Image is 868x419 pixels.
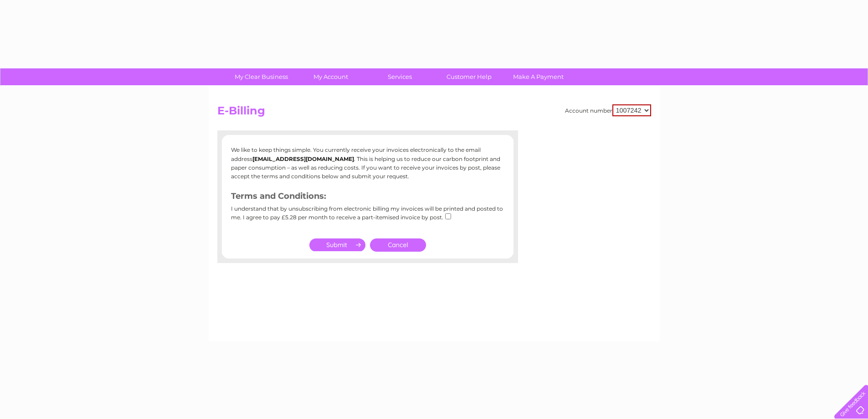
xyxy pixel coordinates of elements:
[309,238,365,251] input: Submit
[252,155,354,162] b: [EMAIL_ADDRESS][DOMAIN_NAME]
[362,68,437,85] a: Services
[224,68,299,85] a: My Clear Business
[431,68,507,85] a: Customer Help
[293,68,368,85] a: My Account
[231,145,504,181] p: We like to keep things simple. You currently receive your invoices electronically to the email ad...
[565,104,651,116] div: Account number
[501,68,576,85] a: Make A Payment
[231,190,504,206] h3: Terms and Conditions:
[217,104,651,122] h2: E-Billing
[370,238,426,252] a: Cancel
[231,206,504,227] div: I understand that by unsubscribing from electronic billing my invoices will be printed and posted...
